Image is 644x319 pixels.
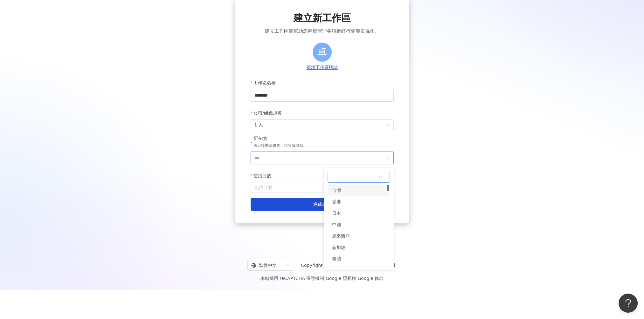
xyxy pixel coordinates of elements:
span: 1 人 [254,120,390,130]
span: 建立新工作區 [294,11,351,25]
label: 使用目的 [251,169,276,182]
div: 新加坡 [332,242,345,253]
span: | [324,276,326,281]
div: 馬來西亞 [332,230,350,242]
p: 送出後無法修改，請謹慎填寫。 [253,143,307,149]
input: 工作區名稱 [251,89,394,102]
span: | [356,276,358,281]
div: 繁體中文 [251,260,284,270]
div: 日本 [332,207,341,219]
span: 建立工作區能幫助您輕鬆管理各項網紅行銷專案協作。 [265,27,379,35]
div: 馬來西亞 [328,230,389,242]
div: 香港 [328,196,389,207]
span: 卓 [317,44,327,59]
div: 香港 [332,196,341,207]
div: 台灣 [332,185,341,196]
div: 泰國 [332,253,341,265]
div: 中國 [328,219,389,230]
div: 新加坡 [328,242,389,253]
span: down [386,156,390,160]
div: 台灣 [328,185,389,196]
span: Copyright © 2025 All Rights Reserved. [301,261,397,269]
div: 中國 [332,219,341,230]
div: 日本 [328,207,389,219]
a: Google 隱私權 [326,276,356,281]
div: 所在地 [253,135,307,142]
span: 完成建立 [313,202,331,207]
button: 新增工作區標誌 [305,64,340,71]
label: 工作區名稱 [251,76,280,89]
a: Google 條款 [357,276,384,281]
iframe: Help Scout Beacon - Open [619,294,638,313]
span: 本站採用 reCAPTCHA 保護機制 [260,275,384,282]
div: 泰國 [328,253,389,265]
button: 完成建立 [251,198,394,211]
label: 公司/組織規模 [251,107,287,119]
